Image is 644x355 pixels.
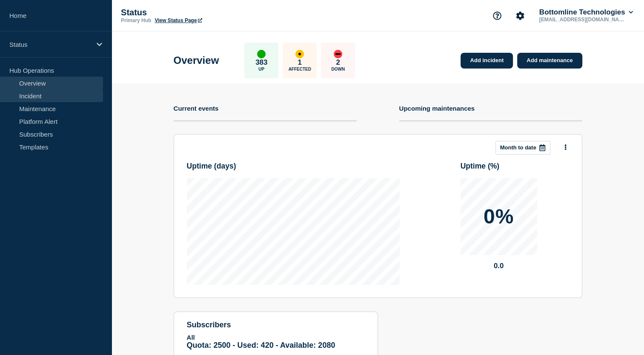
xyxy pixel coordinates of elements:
h3: Uptime ( % ) [461,162,500,171]
div: up [257,50,266,58]
button: Support [488,7,506,25]
h1: Overview [174,54,219,66]
button: Bottomline Technologies [538,8,635,17]
a: Add incident [461,53,513,69]
p: Month to date [500,144,536,151]
a: Add maintenance [517,53,582,69]
p: 0% [484,206,514,227]
button: Account settings [511,7,529,25]
div: down [334,50,342,58]
p: 1 [298,58,302,67]
p: Up [258,67,264,72]
h4: Upcoming maintenances [399,105,475,112]
p: Status [121,8,291,17]
p: 383 [255,58,267,67]
h4: Current events [174,105,219,112]
button: Month to date [495,141,550,155]
h4: subscribers [187,321,365,329]
p: Affected [289,67,311,72]
p: All [187,334,365,341]
p: Status [9,41,91,48]
p: 2 [336,58,340,67]
h3: Uptime ( days ) [187,162,236,171]
a: View Status Page [155,17,202,23]
p: 0.0 [461,262,537,270]
div: affected [295,50,304,58]
p: Down [331,67,345,72]
p: [EMAIL_ADDRESS][DOMAIN_NAME] [538,17,626,23]
span: Quota: 2500 - Used: 420 - Available: 2080 [187,341,335,349]
p: Primary Hub [121,17,151,23]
